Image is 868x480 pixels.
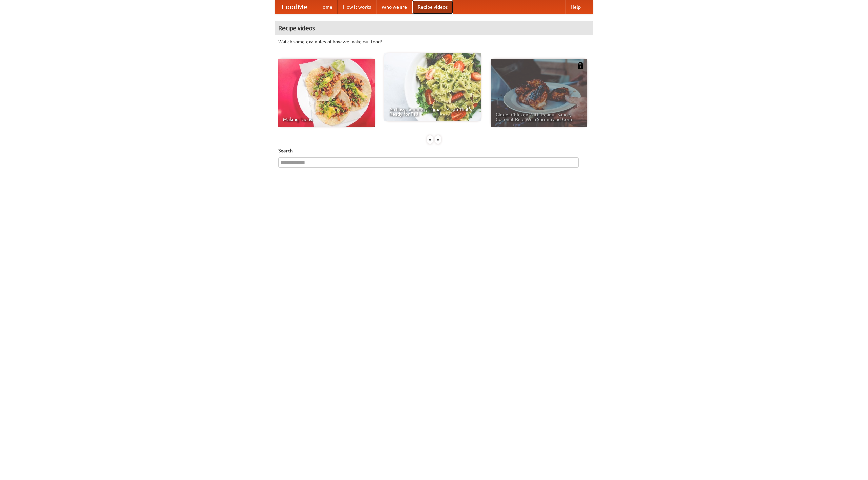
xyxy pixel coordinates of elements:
a: Home [314,0,338,14]
h5: Search [278,147,590,154]
a: FoodMe [275,0,314,14]
a: An Easy, Summery Tomato Pasta That's Ready for Fall [384,53,481,121]
p: Watch some examples of how we make our food! [278,38,590,45]
a: Recipe videos [412,0,453,14]
a: Making Tacos [278,59,375,127]
a: How it works [338,0,376,14]
a: Help [565,0,586,14]
a: Who we are [376,0,412,14]
img: 483408.png [577,62,584,69]
div: « [427,135,433,144]
div: » [435,135,441,144]
span: An Easy, Summery Tomato Pasta That's Ready for Fall [389,107,476,116]
span: Making Tacos [283,117,370,122]
h4: Recipe videos [275,21,593,35]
